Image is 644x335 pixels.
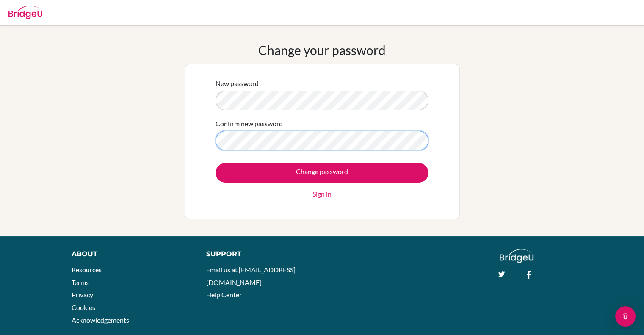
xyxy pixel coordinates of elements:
div: Open Intercom Messenger [615,306,636,327]
label: New password [216,78,259,89]
a: Privacy [72,291,93,299]
h1: Change your password [258,42,386,58]
div: Support [206,249,313,259]
a: Cookies [72,303,95,311]
img: logo_white@2x-f4f0deed5e89b7ecb1c2cc34c3e3d731f90f0f143d5ea2071677605dd97b5244.png [500,249,534,263]
img: Bridge-U [8,6,42,19]
a: Resources [72,266,102,274]
a: Help Center [206,291,242,299]
div: About [72,249,187,259]
input: Change password [216,163,428,183]
a: Sign in [312,189,332,199]
a: Terms [72,278,89,286]
a: Acknowledgements [72,316,129,324]
a: Email us at [EMAIL_ADDRESS][DOMAIN_NAME] [206,266,296,286]
label: Confirm new password [216,119,283,129]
